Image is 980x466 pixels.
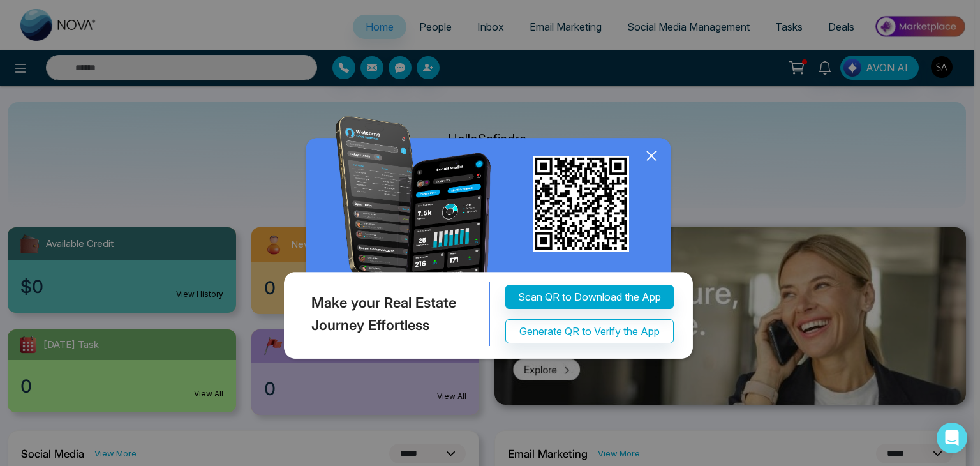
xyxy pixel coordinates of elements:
[937,423,967,453] div: Open Intercom Messenger
[505,285,674,309] button: Scan QR to Download the App
[533,156,629,252] img: qr_for_download_app.png
[281,116,699,365] img: QRModal
[505,319,674,343] button: Generate QR to Verify the App
[281,282,490,346] div: Make your Real Estate Journey Effortless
